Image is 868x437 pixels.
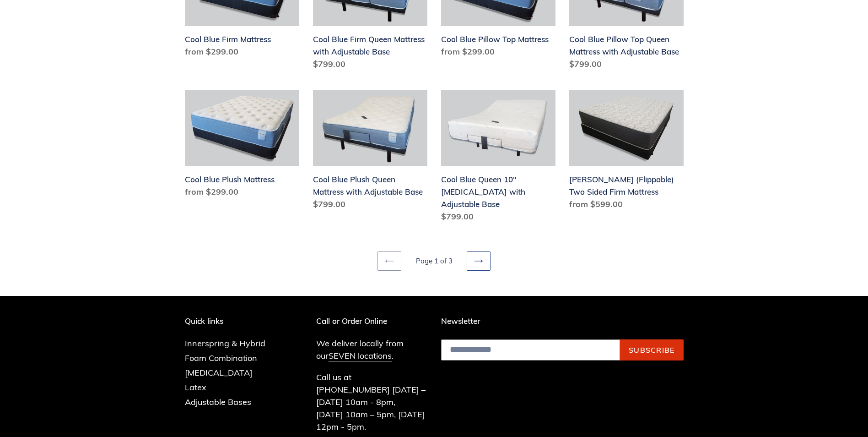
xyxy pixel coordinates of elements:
[620,339,684,361] button: Subscribe
[313,90,427,214] a: Cool Blue Plush Queen Mattress with Adjustable Base
[185,397,251,407] a: Adjustable Bases
[329,350,392,361] a: SEVEN locations
[185,338,265,349] a: Innerspring & Hybrid
[185,317,279,326] p: Quick links
[441,339,620,361] input: Email address
[629,345,675,355] span: Subscribe
[185,367,253,378] a: [MEDICAL_DATA]
[441,317,684,326] p: Newsletter
[185,382,206,393] a: Latex
[316,371,427,433] p: Call us at [PHONE_NUMBER] [DATE] – [DATE] 10am - 8pm, [DATE] 10am – 5pm, [DATE] 12pm - 5pm.
[569,90,684,214] a: Del Ray (Flippable) Two Sided Firm Mattress
[316,337,427,362] p: We deliver locally from our .
[441,90,555,226] a: Cool Blue Queen 10" Memory Foam with Adjustable Base
[403,256,465,267] li: Page 1 of 3
[316,317,427,326] p: Call or Order Online
[185,90,299,202] a: Cool Blue Plush Mattress
[185,353,257,363] a: Foam Combination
